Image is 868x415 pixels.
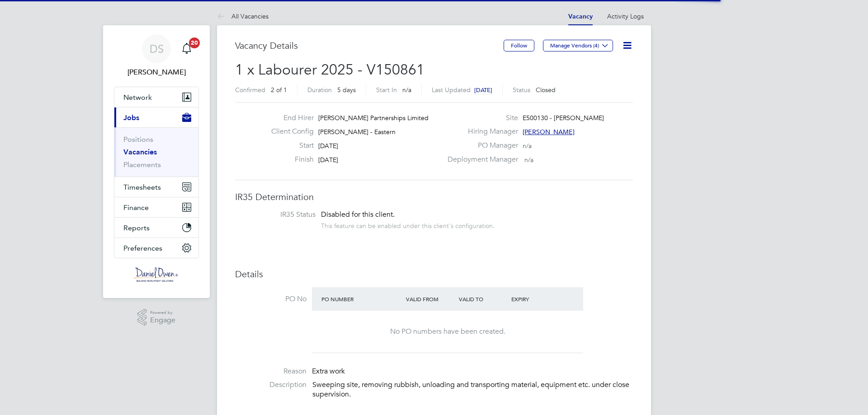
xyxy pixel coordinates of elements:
[235,61,425,79] span: 1 x Labourer 2025 - V150861
[509,291,562,307] div: Expiry
[123,244,162,252] span: Preferences
[114,127,198,177] div: Jobs
[123,93,152,102] span: Network
[150,317,175,324] span: Engage
[189,37,200,48] span: 20
[523,142,532,150] span: n/a
[402,86,411,94] span: n/a
[568,13,593,20] a: Vacancy
[235,40,504,51] h3: Vacancy Details
[235,294,307,304] label: PO No
[114,238,198,258] button: Preferences
[114,177,198,197] button: Timesheets
[321,327,574,336] div: No PO numbers have been created.
[513,86,530,94] label: Status
[536,86,556,94] span: Closed
[318,114,429,122] span: [PERSON_NAME] Partnerships Limited
[271,86,287,94] span: 2 of 1
[114,197,198,217] button: Finance
[123,148,157,156] a: Vacancies
[244,210,316,219] label: IR35 Status
[442,113,518,123] label: Site
[264,155,314,164] label: Finish
[523,114,604,122] span: E500130 - [PERSON_NAME]
[307,86,332,94] label: Duration
[523,128,575,136] span: [PERSON_NAME]
[235,367,307,376] label: Reason
[432,86,471,94] label: Last Updated
[114,107,198,127] button: Jobs
[319,291,404,307] div: PO Number
[134,267,179,282] img: danielowen-logo-retina.png
[442,141,518,150] label: PO Manager
[123,183,161,191] span: Timesheets
[312,367,345,376] span: Extra work
[178,34,196,63] a: 20
[114,87,198,107] button: Network
[114,267,199,282] a: Go to home page
[114,67,199,78] span: Dan Skinner
[114,34,199,78] a: DS[PERSON_NAME]
[123,113,139,122] span: Jobs
[235,86,265,94] label: Confirmed
[137,309,176,326] a: Powered byEngage
[504,40,534,51] button: Follow
[264,141,314,150] label: Start
[318,142,338,150] span: [DATE]
[150,43,164,55] span: DS
[543,40,613,51] button: Manage Vendors (4)
[318,128,396,136] span: [PERSON_NAME] - Eastern
[103,25,210,298] nav: Main navigation
[457,291,509,307] div: Valid To
[123,135,153,144] a: Positions
[607,12,644,20] a: Activity Logs
[123,203,149,212] span: Finance
[442,155,518,164] label: Deployment Manager
[318,156,338,164] span: [DATE]
[337,86,356,94] span: 5 days
[264,127,314,136] label: Client Config
[235,380,307,390] label: Description
[235,268,633,280] h3: Details
[321,210,395,219] span: Disabled for this client.
[150,309,175,317] span: Powered by
[404,291,457,307] div: Valid From
[474,86,492,94] span: [DATE]
[524,156,533,164] span: n/a
[123,224,150,232] span: Reports
[217,12,269,20] a: All Vacancies
[321,219,495,230] div: This feature can be enabled under this client's configuration.
[442,127,518,136] label: Hiring Manager
[376,86,397,94] label: Start In
[312,380,633,399] p: Sweeping site, removing rubbish, unloading and transporting material, equipment etc. under close ...
[264,113,314,123] label: End Hirer
[235,191,633,203] h3: IR35 Determination
[114,218,198,238] button: Reports
[123,160,161,169] a: Placements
